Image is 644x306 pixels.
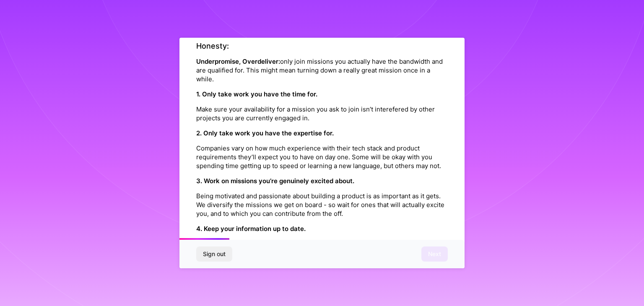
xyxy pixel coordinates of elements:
[196,225,306,233] strong: 4. Keep your information up to date.
[196,57,448,83] p: only join missions you actually have the bandwidth and are qualified for. This might mean turning...
[196,177,354,185] strong: 3. Work on missions you’re genuinely excited about.
[196,246,232,262] button: Sign out
[196,57,280,65] strong: Underpromise, Overdeliver:
[196,144,448,170] p: Companies vary on how much experience with their tech stack and product requirements they’ll expe...
[196,129,334,137] strong: 2. Only take work you have the expertise for.
[196,105,448,122] p: Make sure your availability for a mission you ask to join isn’t interefered by other projects you...
[196,192,448,218] p: Being motivated and passionate about building a product is as important as it gets. We diversify ...
[196,90,317,98] strong: 1. Only take work you have the time for.
[196,41,448,51] h4: Honesty:
[203,250,226,258] span: Sign out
